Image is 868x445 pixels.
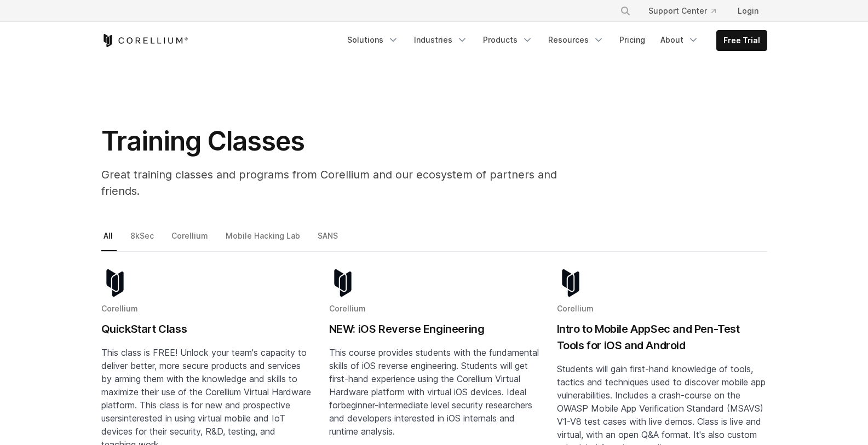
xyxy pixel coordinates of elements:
a: Login [729,1,767,21]
img: corellium-logo-icon-dark [329,269,357,297]
p: Great training classes and programs from Corellium and our ecosystem of partners and friends. [101,166,594,199]
a: Products [476,30,539,50]
h2: NEW: iOS Reverse Engineering [329,321,539,337]
a: Support Center [640,1,725,21]
a: 8kSec [128,229,158,252]
a: Industries [407,30,474,50]
a: Pricing [613,30,652,50]
p: This course provides students with the fundamental skills of iOS reverse engineering. Students wi... [329,346,539,438]
a: Corellium Home [101,34,188,47]
a: Resources [542,30,611,50]
span: This class is FREE! Unlock your team's capacity to deliver better, more secure products and servi... [101,347,311,424]
span: Corellium [329,304,366,313]
a: Free Trial [717,31,767,50]
h2: Intro to Mobile AppSec and Pen-Test Tools for iOS and Android [557,321,767,354]
a: About [654,30,705,50]
span: beginner-intermediate level security researchers and developers interested in iOS internals and r... [329,400,532,437]
h2: QuickStart Class [101,321,312,337]
a: Corellium [169,229,212,252]
a: All [101,229,117,252]
span: Corellium [101,304,138,313]
a: SANS [315,229,342,252]
div: Navigation Menu [341,30,767,51]
button: Search [616,1,635,21]
a: Mobile Hacking Lab [223,229,304,252]
img: corellium-logo-icon-dark [101,269,129,297]
span: Corellium [557,304,594,313]
div: Navigation Menu [607,1,767,21]
img: corellium-logo-icon-dark [557,269,584,297]
h1: Training Classes [101,125,594,158]
a: Solutions [341,30,405,50]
